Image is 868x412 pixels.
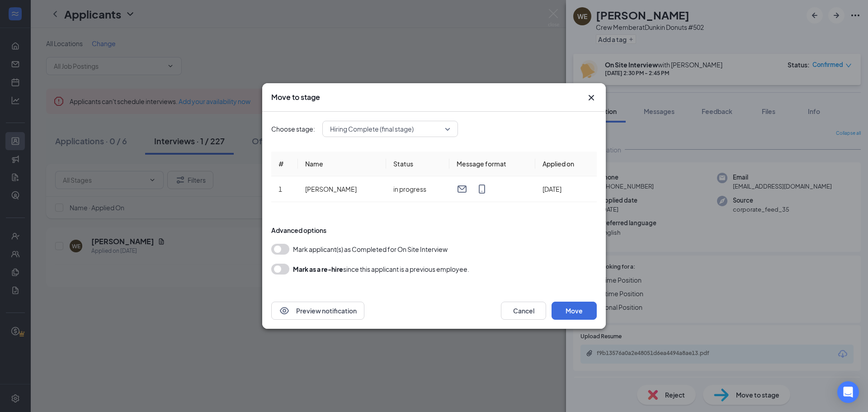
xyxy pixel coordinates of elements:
svg: MobileSms [476,184,487,194]
span: 1 [278,185,282,193]
button: EyePreview notification [271,302,364,320]
td: in progress [386,176,449,202]
button: Cancel [501,302,546,320]
th: Name [298,152,386,176]
th: Message format [449,152,535,176]
span: Choose stage: [271,124,315,134]
td: [PERSON_NAME] [298,176,386,202]
button: Move [552,302,597,320]
div: since this applicant is a previous employee. [293,264,469,275]
svg: Cross [586,92,597,103]
th: Status [386,152,449,176]
h3: Move to stage [271,92,320,102]
th: Applied on [535,152,597,176]
div: Open Intercom Messenger [837,381,859,403]
span: Mark applicant(s) as Completed for On Site Interview [293,244,448,255]
svg: Email [457,184,467,194]
td: [DATE] [535,176,597,202]
b: Mark as a re-hire [293,265,343,273]
svg: Eye [279,305,290,316]
div: Advanced options [271,226,597,235]
span: Hiring Complete (final stage) [330,122,414,136]
th: # [271,152,298,176]
button: Close [586,92,597,103]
